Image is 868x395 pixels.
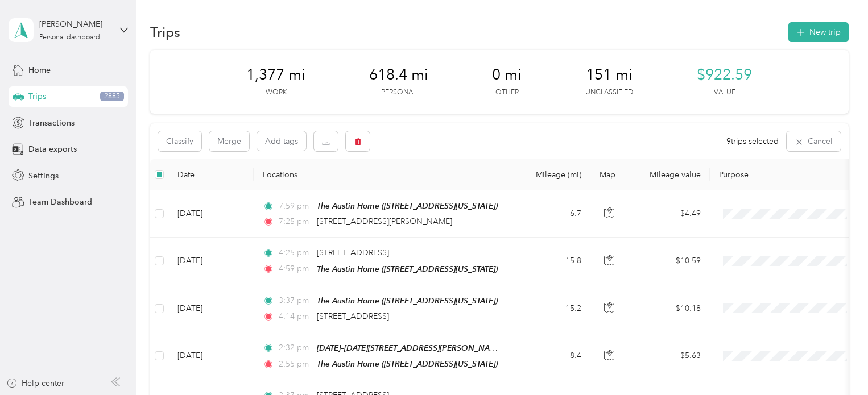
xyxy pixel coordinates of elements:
span: 4:59 pm [279,263,311,275]
span: Settings [28,170,59,182]
span: 2:55 pm [279,358,311,371]
button: Help center [6,377,64,389]
span: 9 trips selected [726,135,779,147]
td: 8.4 [515,332,590,380]
iframe: Everlance-gr Chat Button Frame [804,331,868,395]
div: Personal dashboard [39,34,100,41]
span: [STREET_ADDRESS] [317,248,389,257]
span: [STREET_ADDRESS][PERSON_NAME] [317,217,452,226]
span: 0 mi [492,66,522,84]
span: [DATE]–[DATE][STREET_ADDRESS][PERSON_NAME] ([DATE]–[DATE][STREET_ADDRESS][PERSON_NAME]) [317,343,698,353]
span: [STREET_ADDRESS] [317,311,389,321]
span: 2885 [100,92,124,102]
p: Value [714,88,735,98]
span: 7:25 pm [279,215,311,228]
span: Transactions [28,117,75,129]
td: [DATE] [168,238,254,285]
th: Locations [254,159,515,190]
p: Work [266,88,287,98]
td: [DATE] [168,285,254,332]
td: 6.7 [515,190,590,238]
td: $10.18 [630,285,710,332]
span: 618.4 mi [369,66,428,84]
button: New trip [788,22,849,42]
span: 2:32 pm [279,342,311,354]
td: [DATE] [168,190,254,238]
span: $922.59 [697,66,752,84]
span: The Austin Home ([STREET_ADDRESS][US_STATE]) [317,201,498,210]
span: 1,377 mi [246,66,305,84]
td: $5.63 [630,332,710,380]
span: 151 mi [586,66,633,84]
th: Mileage value [630,159,710,190]
span: Trips [28,90,46,102]
td: $4.49 [630,190,710,238]
td: 15.2 [515,285,590,332]
td: [DATE] [168,332,254,380]
span: The Austin Home ([STREET_ADDRESS][US_STATE]) [317,296,498,305]
p: Personal [381,88,416,98]
button: Merge [209,131,249,151]
td: 15.8 [515,238,590,285]
p: Other [495,88,519,98]
th: Mileage (mi) [515,159,590,190]
span: The Austin Home ([STREET_ADDRESS][US_STATE]) [317,264,498,273]
button: Classify [158,131,201,151]
span: 3:37 pm [279,294,311,307]
td: $10.59 [630,238,710,285]
span: Home [28,64,51,76]
button: Cancel [787,131,841,151]
th: Date [168,159,254,190]
span: Data exports [28,143,77,155]
span: 4:25 pm [279,247,311,259]
th: Map [590,159,630,190]
span: Team Dashboard [28,196,92,208]
span: 7:59 pm [279,200,311,213]
button: Add tags [257,131,306,151]
span: The Austin Home ([STREET_ADDRESS][US_STATE]) [317,359,498,368]
p: Unclassified [585,88,633,98]
h1: Trips [150,26,180,38]
span: 4:14 pm [279,310,311,323]
div: [PERSON_NAME] [39,18,110,30]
